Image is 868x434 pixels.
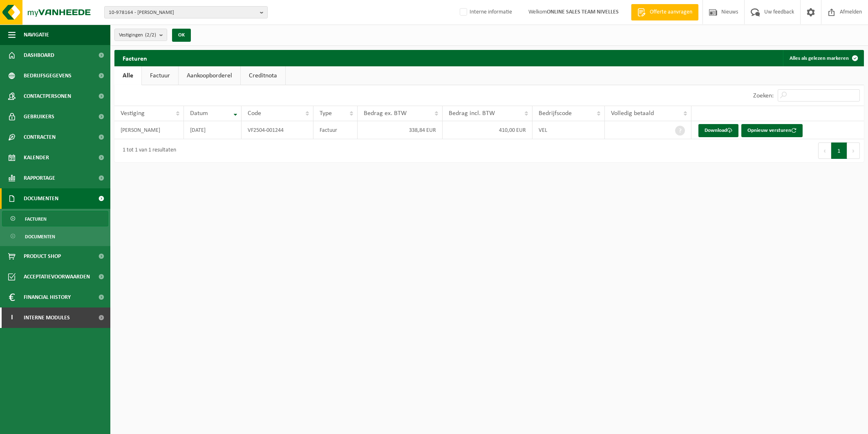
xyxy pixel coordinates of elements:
td: VEL [532,121,605,139]
span: Vestigingen [119,29,156,41]
button: Alles als gelezen markeren [783,50,863,66]
span: Code [248,110,261,117]
button: Previous [818,142,831,159]
span: Facturen [25,211,47,227]
a: Creditnota [241,66,285,85]
a: Download [698,124,738,137]
span: Vestiging [121,110,145,117]
span: Rapportage [24,168,55,188]
span: Interne modules [24,307,70,328]
span: Product Shop [24,246,61,267]
span: Contactpersonen [24,86,71,106]
div: 1 tot 1 van 1 resultaten [119,143,176,158]
span: Volledig betaald [611,110,654,117]
span: Datum [190,110,208,117]
span: Dashboard [24,45,54,66]
span: Gebruikers [24,106,54,127]
span: Offerte aanvragen [648,8,694,16]
strong: ONLINE SALES TEAM NIVELLES [547,9,619,15]
td: [DATE] [184,121,242,139]
td: Factuur [313,121,358,139]
span: Kalender [24,147,49,168]
label: Interne informatie [458,6,512,18]
span: Type [320,110,332,117]
span: Navigatie [24,25,49,45]
span: Documenten [24,188,58,209]
a: Facturen [2,211,108,226]
a: Alle [114,66,141,85]
button: 10-978164 - [PERSON_NAME] [104,6,268,18]
td: VF2504-001244 [242,121,313,139]
a: Factuur [142,66,178,85]
a: Aankoopborderel [179,66,240,85]
span: Acceptatievoorwaarden [24,267,90,287]
span: Bedrijfsgegevens [24,66,72,86]
td: 338,84 EUR [358,121,443,139]
span: Contracten [24,127,56,147]
td: [PERSON_NAME] [114,121,184,139]
button: 1 [831,142,847,159]
span: 10-978164 - [PERSON_NAME] [109,7,257,19]
a: Documenten [2,228,108,244]
td: 410,00 EUR [443,121,532,139]
span: I [8,307,16,328]
span: Bedrag ex. BTW [364,110,407,117]
button: Opnieuw versturen [741,124,803,137]
label: Zoeken: [753,93,774,99]
count: (2/2) [145,32,156,38]
button: Vestigingen(2/2) [114,29,167,41]
span: Bedrag incl. BTW [449,110,495,117]
span: Documenten [25,229,55,244]
button: Next [847,142,860,159]
button: OK [172,29,191,42]
span: Bedrijfscode [539,110,572,117]
a: Offerte aanvragen [631,4,698,20]
span: Financial History [24,287,71,307]
h2: Facturen [114,50,155,66]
